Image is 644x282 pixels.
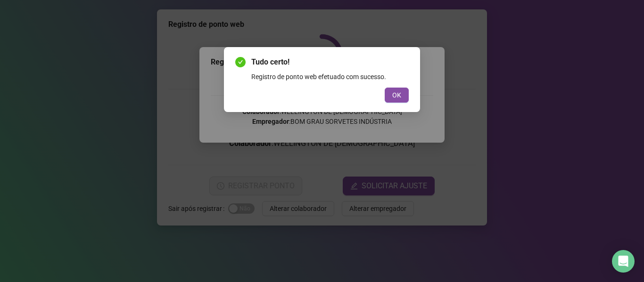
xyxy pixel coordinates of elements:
span: Tudo certo! [251,56,409,68]
button: OK [385,88,409,103]
span: OK [392,90,401,100]
div: Registro de ponto web efetuado com sucesso. [251,72,409,82]
div: Open Intercom Messenger [612,250,635,273]
span: check-circle [235,57,246,67]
